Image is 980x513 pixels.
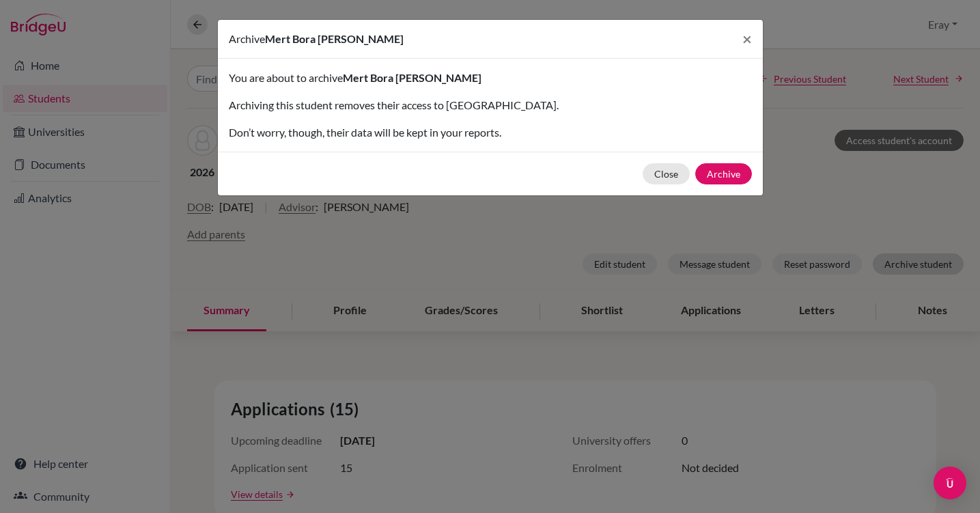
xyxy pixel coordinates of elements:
p: You are about to archive [229,70,752,86]
span: × [742,29,752,48]
div: Open Intercom Messenger [934,467,966,499]
span: Mert Bora [PERSON_NAME] [265,32,404,45]
span: Mert Bora [PERSON_NAME] [343,71,481,84]
span: Archive [229,32,265,45]
button: Close [731,20,763,58]
button: Close [643,163,690,184]
p: Don’t worry, though, their data will be kept in your reports. [229,124,752,141]
p: Archiving this student removes their access to [GEOGRAPHIC_DATA]. [229,97,752,113]
button: Archive [695,163,752,184]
